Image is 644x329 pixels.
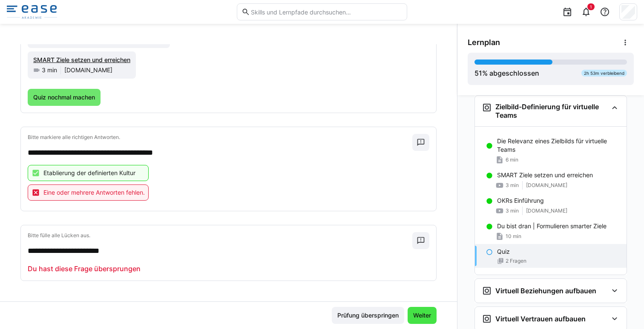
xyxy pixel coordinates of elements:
[497,247,510,256] p: Quiz
[506,156,518,163] span: 6 min
[468,38,500,47] span: Lernplan
[506,233,521,240] span: 10 min
[408,307,437,324] button: Weiter
[28,134,412,141] p: Bitte markiere alle richtigen Antworten.
[497,137,620,154] p: Die Relevanz eines Zielbilds für virtuelle Teams
[497,222,607,230] p: Du bist dran | Formulieren smarter Ziele
[581,70,627,77] div: 2h 53m verbleibend
[43,169,135,177] p: Etablierung der definierten Kultur
[506,258,526,264] span: 2 Fragen
[497,171,593,179] p: SMART Ziele setzen und erreichen
[28,232,412,239] p: Bitte fülle alle Lücken aus.
[250,8,402,16] input: Skills und Lernpfade durchsuchen…
[526,182,567,189] span: [DOMAIN_NAME]
[506,207,519,214] span: 3 min
[474,68,539,78] div: % abgeschlossen
[332,307,404,324] button: Prüfung überspringen
[64,66,112,74] span: [DOMAIN_NAME]
[33,56,130,63] span: SMART Ziele setzen und erreichen
[412,311,432,320] span: Weiter
[42,66,57,74] span: 3 min
[495,102,608,119] h3: Zielbild-Definierung für virtuelle Teams
[28,264,141,274] p: Du hast diese Frage übersprungen
[495,286,596,295] h3: Virtuell Beziehungen aufbauen
[474,69,482,77] span: 51
[43,188,145,197] span: Eine oder mehrere Antworten fehlen.
[506,182,519,189] span: 3 min
[497,196,544,205] p: OKRs Einführung
[495,315,586,323] h3: Virtuell Vertrauen aufbauen
[32,93,96,102] span: Quiz nochmal machen
[590,4,592,9] span: 1
[336,311,400,320] span: Prüfung überspringen
[526,207,567,214] span: [DOMAIN_NAME]
[28,89,101,106] button: Quiz nochmal machen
